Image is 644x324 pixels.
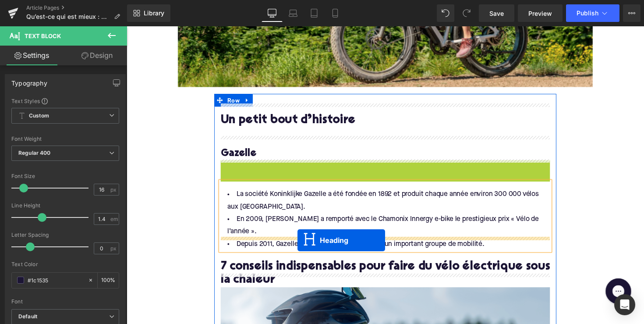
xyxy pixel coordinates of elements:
div: Line Height [11,203,119,209]
div: Font [11,299,119,305]
span: Save [489,9,504,18]
a: Expand / Collapse [118,69,129,82]
b: Custom [29,112,49,120]
span: Library [144,9,164,17]
h2: Un petit bout d’histoire [96,90,434,104]
div: Font Weight [11,136,119,142]
button: Publish [566,4,619,22]
input: Color [28,275,84,285]
a: New Library [127,4,170,22]
li: Depuis 2011, Gazelle fait partie de Pon Holdings, un important groupe de mobilité. [96,217,434,230]
span: px [110,246,118,251]
a: Preview [518,4,563,22]
span: Publish [577,10,598,17]
a: Tablet [304,4,325,22]
div: Text Styles [11,97,119,104]
li: En 2009, [PERSON_NAME] a remporté avec le Chamonix Innergy e-bike le prestigieux prix « Vélo de l... [96,192,434,217]
h2: 7 conseils indispensables pour faire du vélo électrique sous la chaleur [96,240,434,267]
div: Font Size [11,173,119,179]
a: Article Pages [26,4,127,11]
li: La société Koninklijke Gazelle a été fondée en 1892 et produit chaque année environ 300 000 vélos... [96,166,434,192]
span: Text Block [25,32,61,39]
span: Preview [528,9,552,18]
button: More [623,4,640,22]
h3: Gazelle [96,124,434,137]
span: px [110,187,118,192]
span: em [110,216,118,222]
a: Desktop [262,4,283,22]
div: Typography [11,75,47,87]
a: Mobile [325,4,346,22]
button: Undo [437,4,454,22]
div: % [98,273,119,288]
span: Row [101,69,118,82]
a: Laptop [283,4,304,22]
div: Letter Spacing [11,232,119,238]
span: Qu’est-ce qui est mieux : Gazelle ou Batavus ? [26,13,110,20]
button: Redo [458,4,475,22]
div: Text Color [11,261,119,267]
div: Open Intercom Messenger [614,294,635,315]
iframe: Gorgias live chat messenger [486,255,521,288]
b: Regular 400 [18,150,51,156]
a: Design [65,46,129,65]
i: Default [18,313,37,320]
